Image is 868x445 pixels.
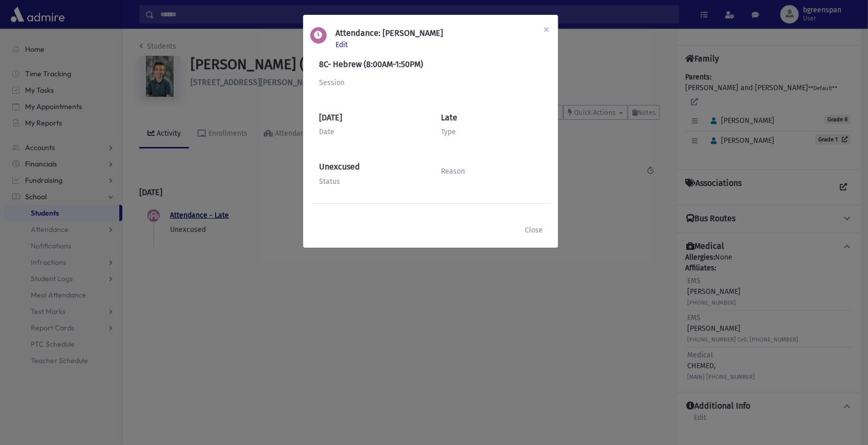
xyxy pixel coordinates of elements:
div: Session [320,77,542,88]
button: Close [536,15,558,44]
h6: Attendance: [PERSON_NAME] [336,27,443,39]
div: Status [320,176,420,187]
div: Reason [441,166,542,177]
h6: [DATE] [320,113,420,122]
h6: Unexcused [320,162,420,172]
span: × [544,22,550,36]
h6: Late [441,113,542,122]
button: Close [519,221,550,240]
a: Edit [336,40,352,49]
div: Type [441,126,542,137]
h6: 8C- Hebrew (8:00AM-1:50PM) [320,59,542,69]
div: Date [320,126,420,137]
